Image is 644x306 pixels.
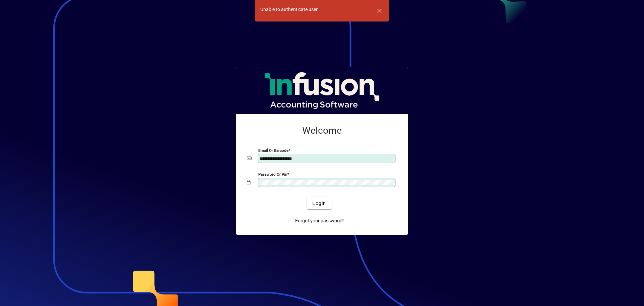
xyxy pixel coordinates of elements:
[371,3,387,19] button: Dismiss
[247,125,397,136] h2: Welcome
[312,200,326,207] span: Login
[295,217,344,224] span: Forgot your password?
[258,148,288,153] mat-label: Email or Barcode
[260,6,319,13] div: Unable to authenticate user.
[292,215,346,227] a: Forgot your password?
[258,172,287,177] mat-label: Password or Pin
[307,197,331,209] button: Login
